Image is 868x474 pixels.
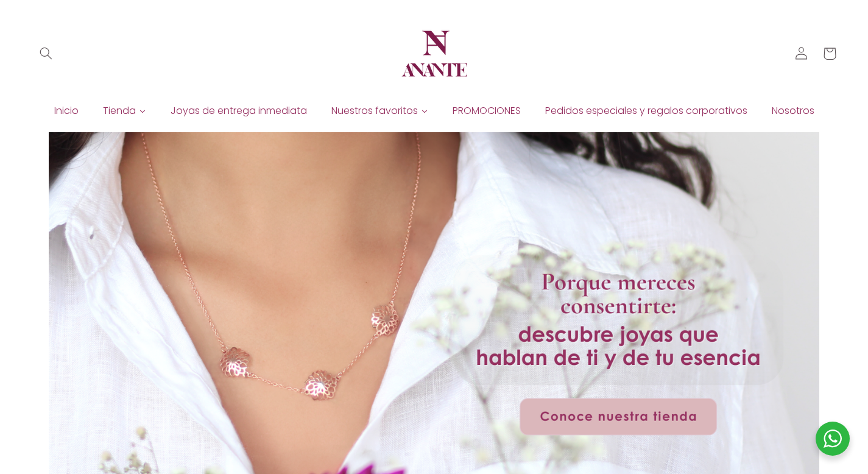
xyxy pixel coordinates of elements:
a: Pedidos especiales y regalos corporativos [533,102,760,120]
span: Nosotros [772,104,814,118]
a: Nosotros [760,102,827,120]
summary: Búsqueda [32,40,60,68]
span: Inicio [54,104,79,118]
a: Tienda [91,102,158,120]
span: Pedidos especiales y regalos corporativos [545,104,747,118]
img: Anante Joyería | Diseño en plata y oro [398,17,471,90]
span: PROMOCIONES [453,104,521,118]
span: Tienda [103,104,136,118]
a: Nuestros favoritos [319,102,440,120]
a: PROMOCIONES [440,102,533,120]
a: Joyas de entrega inmediata [158,102,319,120]
a: Anante Joyería | Diseño en plata y oro [393,12,476,95]
span: Joyas de entrega inmediata [171,104,307,118]
span: Nuestros favoritos [331,104,418,118]
a: Inicio [42,102,91,120]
